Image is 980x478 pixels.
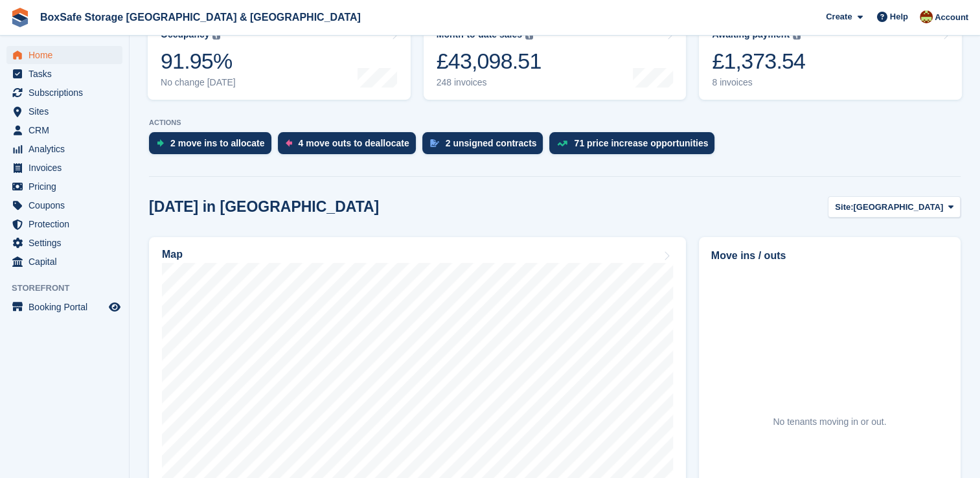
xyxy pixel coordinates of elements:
span: Settings [28,234,106,252]
div: 4 move outs to deallocate [299,138,409,148]
span: Pricing [28,177,106,196]
div: 8 invoices [712,77,805,88]
h2: [DATE] in [GEOGRAPHIC_DATA] [149,198,379,216]
a: menu [6,140,122,158]
img: move_outs_to_deallocate_icon-f764333ba52eb49d3ac5e1228854f67142a1ed5810a6f6cc68b1a99e826820c5.svg [286,139,292,147]
img: price_increase_opportunities-93ffe204e8149a01c8c9dc8f82e8f89637d9d84a8eef4429ea346261dce0b2c0.svg [557,141,567,146]
a: menu [6,65,122,83]
a: menu [6,46,122,64]
a: Month-to-date sales £43,098.51 248 invoices [424,17,687,100]
span: Analytics [28,140,106,158]
span: Sites [28,102,106,120]
a: 2 move ins to allocate [149,132,278,161]
h2: Move ins / outs [711,248,948,264]
a: Awaiting payment £1,373.54 8 invoices [699,17,962,100]
a: menu [6,196,122,214]
div: £1,373.54 [712,48,805,74]
span: Home [28,46,106,64]
span: Account [935,11,968,24]
img: icon-info-grey-7440780725fd019a000dd9b08b2336e03edf1995a4989e88bcd33f0948082b44.svg [212,32,220,40]
span: Help [890,10,908,23]
div: 91.95% [161,48,236,74]
a: Occupancy 91.95% No change [DATE] [148,17,411,100]
span: Tasks [28,65,106,83]
div: 248 invoices [437,77,541,88]
span: [GEOGRAPHIC_DATA] [853,201,943,214]
a: 2 unsigned contracts [422,132,550,161]
img: icon-info-grey-7440780725fd019a000dd9b08b2336e03edf1995a4989e88bcd33f0948082b44.svg [793,32,801,40]
img: stora-icon-8386f47178a22dfd0bd8f6a31ec36ba5ce8667c1dd55bd0f319d3a0aa187defe.svg [10,8,30,27]
a: menu [6,298,122,316]
img: Kim [920,10,933,23]
span: Protection [28,215,106,233]
img: icon-info-grey-7440780725fd019a000dd9b08b2336e03edf1995a4989e88bcd33f0948082b44.svg [525,32,533,40]
span: Storefront [12,282,129,295]
a: menu [6,234,122,252]
div: 71 price increase opportunities [574,138,708,148]
span: Invoices [28,159,106,177]
span: Coupons [28,196,106,214]
h2: Map [162,249,183,260]
span: Booking Portal [28,298,106,316]
div: 2 move ins to allocate [170,138,265,148]
a: menu [6,177,122,196]
img: move_ins_to_allocate_icon-fdf77a2bb77ea45bf5b3d319d69a93e2d87916cf1d5bf7949dd705db3b84f3ca.svg [157,139,164,147]
a: menu [6,215,122,233]
a: 4 move outs to deallocate [278,132,422,161]
span: Site: [835,201,853,214]
button: Site: [GEOGRAPHIC_DATA] [828,196,961,218]
div: No tenants moving in or out. [773,415,886,429]
a: Preview store [107,299,122,315]
a: 71 price increase opportunities [549,132,721,161]
div: 2 unsigned contracts [446,138,537,148]
div: No change [DATE] [161,77,236,88]
a: menu [6,84,122,102]
div: £43,098.51 [437,48,541,74]
p: ACTIONS [149,119,961,127]
span: Capital [28,253,106,271]
a: menu [6,102,122,120]
span: CRM [28,121,106,139]
span: Subscriptions [28,84,106,102]
a: menu [6,253,122,271]
span: Create [826,10,852,23]
a: menu [6,121,122,139]
a: BoxSafe Storage [GEOGRAPHIC_DATA] & [GEOGRAPHIC_DATA] [35,6,366,28]
img: contract_signature_icon-13c848040528278c33f63329250d36e43548de30e8caae1d1a13099fd9432cc5.svg [430,139,439,147]
a: menu [6,159,122,177]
